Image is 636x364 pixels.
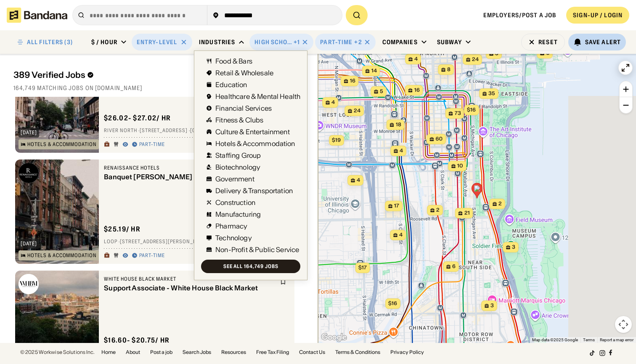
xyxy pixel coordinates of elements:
div: ALL FILTERS (3) [27,39,73,45]
span: 60 [436,136,443,143]
div: [DATE] [21,241,37,246]
div: © 2025 Workwise Solutions Inc. [20,350,95,355]
div: SIGN-UP / LOGIN [573,11,623,19]
a: Employers/Post a job [483,11,556,19]
div: Part-time [139,141,165,148]
div: [DATE] [21,130,37,135]
a: Terms (opens in new tab) [583,337,595,342]
div: +2 [354,38,362,46]
a: Open this area in Google Maps (opens a new window) [320,332,348,343]
div: Entry-Level [137,38,177,46]
div: Government [215,175,254,182]
span: $17 [358,264,367,271]
span: 5 [495,50,498,57]
div: Biotechnology [215,164,260,170]
div: Banquet [PERSON_NAME] [104,173,275,181]
span: 2 [498,200,502,207]
span: 73 [455,110,461,117]
span: 21 [464,210,470,217]
div: $ 26.02 - $27.02 / hr [104,114,171,122]
span: 4 [399,231,403,239]
div: Save Alert [585,38,621,46]
div: Delivery & Transportation [215,187,293,194]
div: Companies [382,38,418,46]
span: 18 [396,121,401,128]
span: 3 [512,244,515,251]
div: +1 [294,38,300,46]
a: Report a map error [600,337,633,342]
a: Privacy Policy [390,350,424,355]
div: Part-time [320,38,352,46]
span: 4 [400,147,403,154]
div: River North · [STREET_ADDRESS] · [GEOGRAPHIC_DATA] [104,128,289,134]
div: Retail & Wholesale [215,69,273,76]
div: Subway [437,38,462,46]
div: Manufacturing [215,211,261,218]
div: White House Black Market [104,276,275,282]
div: Reset [538,39,558,45]
a: Contact Us [299,350,325,355]
span: 3 [546,50,549,57]
div: Fitness & Clubs [215,117,263,123]
span: Map data ©2025 Google [532,337,578,342]
div: Support Associate - White House Black Market [104,284,275,292]
span: 16 [350,77,355,85]
div: Non-Profit & Public Service [215,246,299,253]
div: Hotels & Accommodation [27,253,97,258]
div: Healthcare & Mental Health [215,93,300,100]
span: 4 [357,177,360,184]
img: Google [320,332,348,343]
a: Home [101,350,116,355]
div: Construction [215,199,255,206]
img: Renaissance Hotels logo [19,163,39,183]
span: 5 [380,88,383,95]
div: Food & Bars [215,58,252,64]
div: Loop · [STREET_ADDRESS][PERSON_NAME] · [GEOGRAPHIC_DATA] [104,239,289,245]
span: $19 [332,137,341,143]
div: Financial Services [215,105,272,112]
a: Terms & Conditions [335,350,380,355]
span: $16 [388,300,397,306]
div: $ / hour [91,38,117,46]
img: Bandana logotype [7,8,67,23]
div: Culture & Entertainment [215,128,290,135]
span: 3 [490,302,494,309]
span: 8 [447,66,450,73]
div: Education [215,81,247,88]
div: Renaissance Hotels [104,165,275,171]
div: See all 164,749 jobs [223,264,278,269]
span: 35 [488,90,495,97]
a: Resources [221,350,246,355]
div: Technology [215,234,252,241]
a: About [126,350,140,355]
a: Search Jobs [183,350,211,355]
div: $ 16.60 - $20.75 / hr [104,336,170,345]
span: 24 [472,56,479,63]
span: 10 [457,162,463,170]
span: 14 [371,67,377,74]
div: Staffing Group [215,152,261,159]
a: Post a job [150,350,172,355]
div: 164,749 matching jobs on [DOMAIN_NAME] [13,84,305,92]
img: White House Black Market logo [19,274,39,294]
div: $ 25.19 / hr [104,225,140,234]
button: Map camera controls [615,316,632,333]
div: Industries [199,38,235,46]
div: High School Diploma or GED [254,38,292,46]
span: 16 [414,87,420,94]
div: Hotels & Accommodation [215,140,295,147]
a: Free Tax Filing [256,350,289,355]
span: 24 [354,107,360,114]
div: 389 Verified Jobs [13,70,198,80]
span: 4 [414,56,418,63]
div: Part-time [139,252,165,259]
div: Hotels & Accommodation [27,142,97,147]
span: 4 [331,99,335,106]
div: grid [13,97,305,343]
div: Pharmacy [215,223,247,229]
span: $16 [467,106,476,113]
span: 17 [394,202,399,210]
span: 2 [436,207,440,214]
span: 6 [452,263,456,270]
